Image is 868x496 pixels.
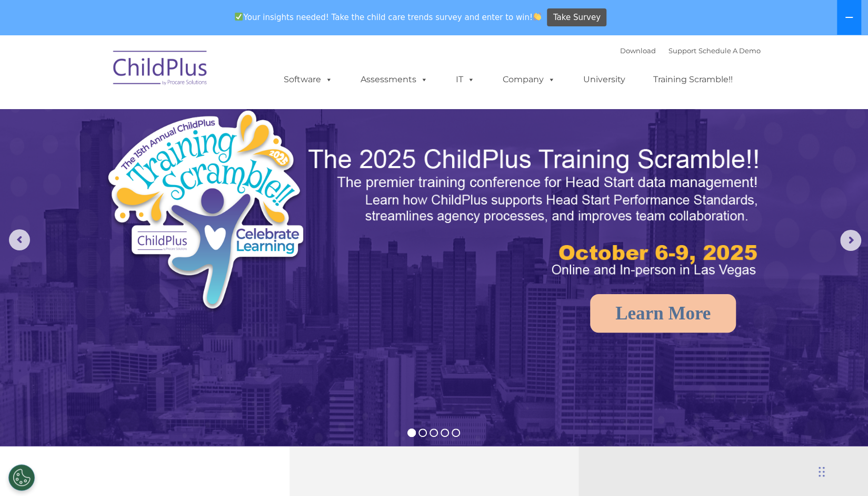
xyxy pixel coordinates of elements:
[699,46,761,55] a: Schedule A Demo
[146,113,191,121] span: Phone number
[643,69,743,90] a: Training Scramble!!
[146,70,178,77] span: Last name
[273,69,343,90] a: Software
[573,69,636,90] a: University
[533,13,541,21] img: 👏
[620,46,761,55] font: |
[231,7,546,27] span: Your insights needed! Take the child care trends survey and enter to win!
[350,69,438,90] a: Assessments
[620,46,656,55] a: Download
[590,294,736,333] a: Learn More
[492,69,566,90] a: Company
[669,46,696,55] a: Support
[819,456,825,488] div: Drag
[235,13,243,21] img: ✅
[108,43,213,96] img: ChildPlus by Procare Solutions
[553,8,601,27] span: Take Survey
[8,464,35,491] button: Cookies Settings
[547,8,606,27] a: Take Survey
[445,69,485,90] a: IT
[815,445,868,496] iframe: Chat Widget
